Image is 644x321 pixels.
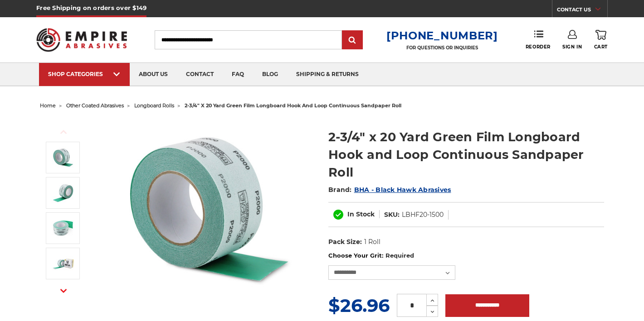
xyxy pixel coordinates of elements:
img: Heat dissipating Green Film Sandpaper Roll with treated aluminum oxide grains for rapid material ... [52,182,74,204]
input: Submit [343,31,361,49]
div: SHOP CATEGORIES [48,71,121,77]
a: BHA - Black Hawk Abrasives [354,186,451,194]
span: $26.96 [328,294,390,316]
img: Empire Abrasives [36,22,127,57]
img: Long-lasting sandpaper roll with treated aluminum oxide for efficient metal and wood sanding. [52,252,74,275]
span: In Stock [347,210,375,218]
dd: LBHF20-1500 [402,210,444,220]
a: about us [130,63,177,86]
button: Previous [53,122,74,142]
p: FOR QUESTIONS OR INQUIRIES [386,45,498,51]
a: faq [223,63,253,86]
label: Choose Your Grit: [328,251,604,260]
span: Sign In [562,44,582,50]
span: Brand: [328,186,352,194]
dt: SKU: [384,210,400,220]
span: Reorder [526,44,551,50]
a: CONTACT US [557,5,607,17]
small: Required [385,252,414,259]
a: [PHONE_NUMBER] [386,29,498,42]
a: blog [253,63,287,86]
h1: 2-3/4" x 20 Yard Green Film Longboard Hook and Loop Continuous Sandpaper Roll [328,128,604,181]
a: other coated abrasives [66,102,124,109]
img: Green Film Longboard Sandpaper Roll ideal for automotive sanding and bodywork preparation. [52,146,74,169]
dt: Pack Size: [328,237,362,247]
a: longboard rolls [134,102,174,109]
a: shipping & returns [287,63,368,86]
img: Green Film Longboard Sandpaper Roll ideal for automotive sanding and bodywork preparation. [117,119,299,300]
a: Cart [594,30,608,50]
a: Reorder [526,30,551,49]
button: Next [53,281,74,301]
dd: 1 Roll [364,237,381,247]
span: Cart [594,44,608,50]
a: contact [177,63,223,86]
span: 2-3/4" x 20 yard green film longboard hook and loop continuous sandpaper roll [185,102,401,109]
a: home [40,102,56,109]
img: Durable film-backed longboard sandpaper roll with anti-clogging coating for fine finishes. [52,217,74,240]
